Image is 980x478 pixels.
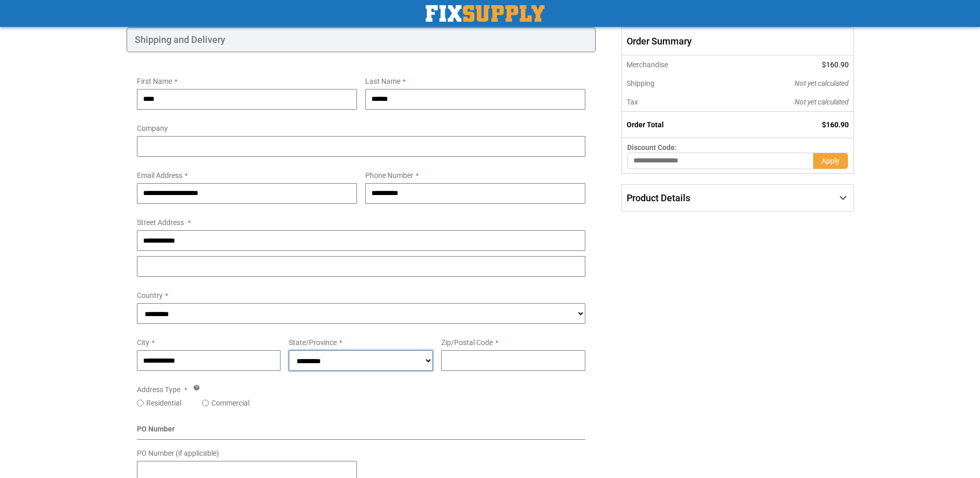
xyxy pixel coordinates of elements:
span: Shipping [627,79,655,87]
span: Zip/Postal Code [441,338,493,347]
div: Shipping and Delivery [127,27,596,52]
span: Discount Code: [627,143,677,152]
strong: Order Total [627,121,664,129]
span: Street Address [137,218,184,227]
span: State/Province [289,338,337,347]
span: $160.90 [822,61,849,69]
span: Last Name [365,77,400,85]
span: Not yet calculated [795,79,849,87]
span: First Name [137,77,172,85]
span: PO Number (if applicable) [137,449,219,457]
span: Apply [821,157,839,165]
div: PO Number [137,424,586,440]
span: Email Address [137,171,182,180]
button: Apply [813,153,848,169]
label: Commercial [211,398,250,408]
th: Tax [622,93,725,112]
th: Merchandise [622,55,725,74]
img: Fix Industrial Supply [426,5,545,22]
span: $160.90 [822,121,849,129]
span: Not yet calculated [795,98,849,106]
span: Phone Number [365,171,413,180]
span: City [137,338,149,347]
span: Country [137,291,163,300]
label: Residential [146,398,181,408]
span: Product Details [627,192,690,203]
span: Order Summary [621,27,853,55]
a: store logo [426,5,545,22]
span: Company [137,124,168,132]
span: Address Type [137,385,180,394]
